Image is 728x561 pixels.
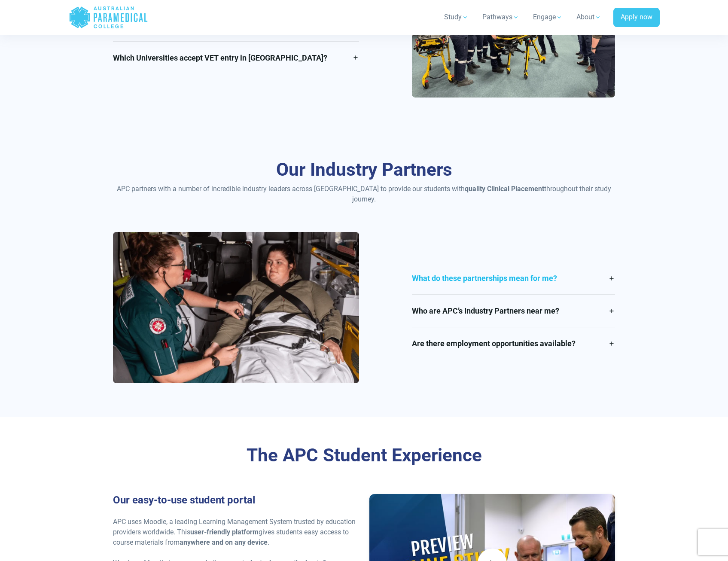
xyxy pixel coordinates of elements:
a: Are there employment opportunities available? [412,327,615,360]
a: Engage [528,5,568,29]
strong: quality Clinical Placement [465,185,544,193]
a: Pathways [477,5,524,29]
h3: The APC Student Experience [113,445,615,466]
strong: anywhere and on any device [180,538,268,546]
a: What do these partnerships mean for me? [412,262,615,294]
a: About [571,5,606,29]
h3: Our Industry Partners [113,159,615,181]
a: Australian Paramedical College [69,3,148,31]
div: APC uses Moodle, a leading Learning Management System trusted by education providers worldwide. T... [113,517,359,548]
a: Who are APC’s Industry Partners near me? [412,295,615,327]
a: Which Universities accept VET entry in [GEOGRAPHIC_DATA]? [113,42,359,74]
strong: user-friendly platform [190,528,259,536]
h3: Our easy-to-use student portal [113,494,359,506]
a: Study [439,5,474,29]
a: Apply now [613,8,660,27]
p: APC partners with a number of incredible industry leaders across [GEOGRAPHIC_DATA] to provide our... [113,184,615,204]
